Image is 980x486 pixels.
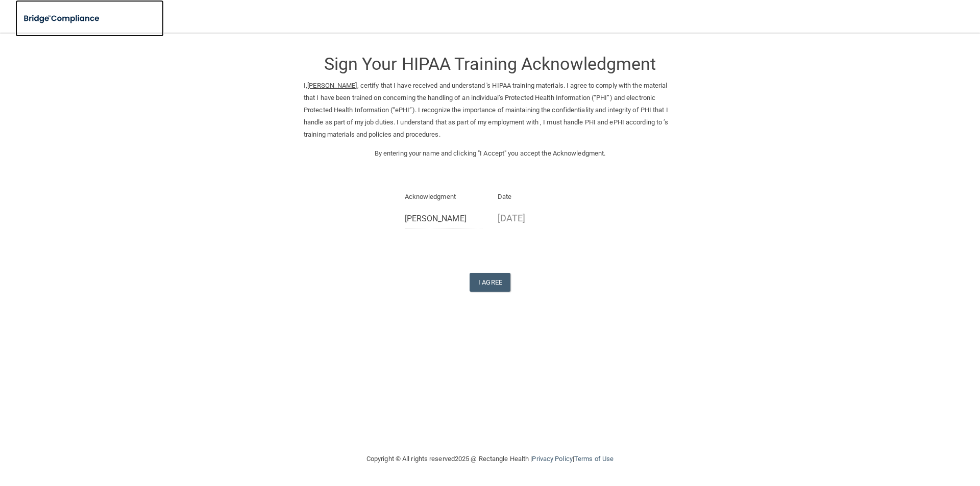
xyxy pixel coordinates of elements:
[574,455,614,463] a: Terms of Use
[304,147,676,160] p: By entering your name and clicking "I Accept" you accept the Acknowledgment.
[304,55,676,73] h3: Sign Your HIPAA Training Acknowledgment
[304,443,676,475] div: Copyright © All rights reserved 2025 @ Rectangle Health | |
[405,191,483,203] p: Acknowledgment
[498,191,576,203] p: Date
[15,8,109,29] img: bridge_compliance_login_screen.278c3ca4.svg
[532,455,572,463] a: Privacy Policy
[307,82,357,89] ins: [PERSON_NAME]
[304,80,676,141] p: I, , certify that I have received and understand 's HIPAA training materials. I agree to comply w...
[405,210,483,228] input: Full Name
[803,414,968,454] iframe: Drift Widget Chat Controller
[470,273,510,292] button: I Agree
[498,210,576,226] p: [DATE]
